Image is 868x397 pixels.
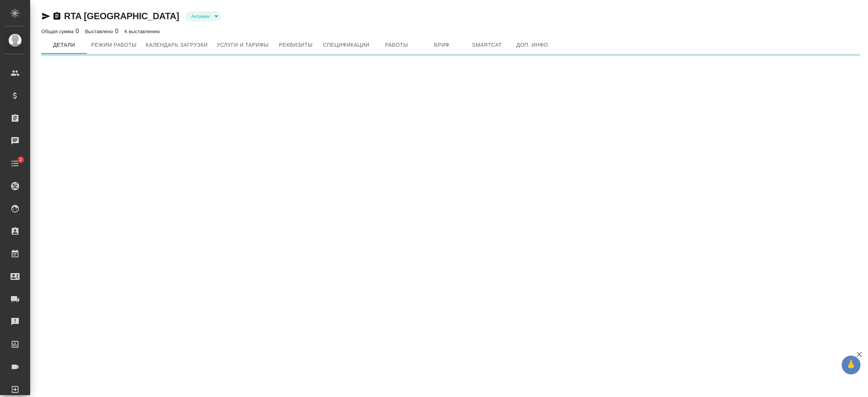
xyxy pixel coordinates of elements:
[2,154,28,173] a: 2
[379,40,415,50] span: Работы
[278,40,314,50] span: Реквизиты
[514,40,550,50] span: Доп. инфо
[52,12,61,21] button: Скопировать ссылку
[85,29,115,34] p: Выставлено
[424,40,460,50] span: Бриф
[41,27,79,36] div: 0
[85,27,119,36] div: 0
[15,156,26,163] span: 2
[323,40,369,50] span: Спецификации
[41,29,75,34] p: Общая сумма
[845,357,857,373] span: 🙏
[217,40,269,50] span: Услуги и тарифы
[146,40,208,50] span: Календарь загрузки
[185,11,221,21] div: Активен
[64,11,179,21] a: RTA [GEOGRAPHIC_DATA]
[124,29,162,34] p: К выставлению
[41,12,50,21] button: Скопировать ссылку для ЯМессенджера
[469,40,505,50] span: Smartcat
[189,13,212,20] button: Активен
[842,356,860,374] button: 🙏
[91,40,137,50] span: Режим работы
[46,40,82,50] span: Детали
